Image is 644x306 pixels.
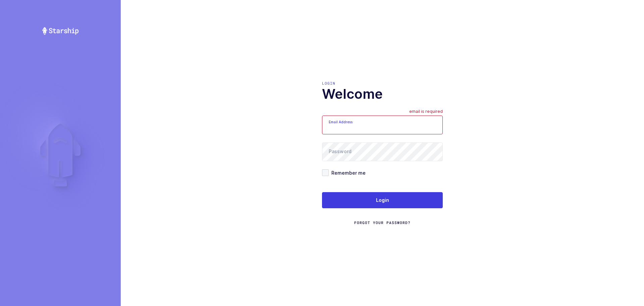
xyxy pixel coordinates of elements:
div: email is required [409,109,443,116]
input: Password [322,142,443,161]
a: Forgot Your Password? [354,220,411,225]
span: Login [376,197,389,204]
span: Remember me [329,170,366,176]
img: Starship [42,27,79,35]
div: Login [322,81,443,86]
button: Login [322,192,443,208]
input: Email Address [322,116,443,134]
h1: Welcome [322,86,443,102]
